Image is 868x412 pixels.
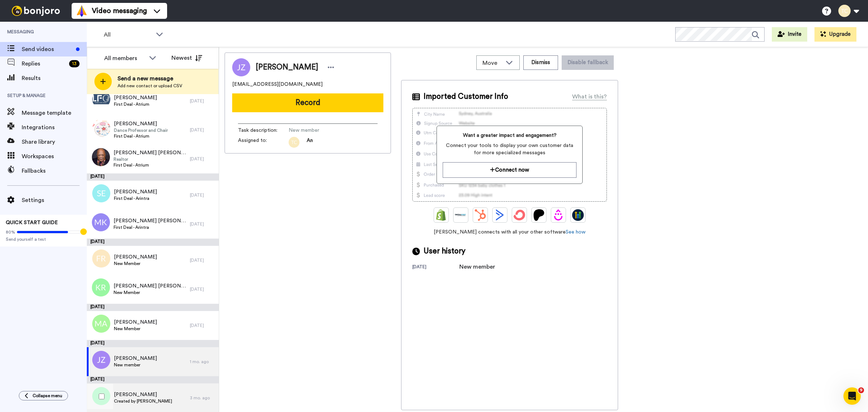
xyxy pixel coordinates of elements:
[22,196,87,205] span: Settings
[92,249,110,268] img: fr.png
[80,228,87,235] div: Tooltip anchor
[92,315,110,333] img: ma.png
[114,101,157,107] span: First Deal - Atrium
[114,355,157,362] span: [PERSON_NAME]
[443,162,576,178] button: Connect now
[22,59,66,68] span: Replies
[22,167,87,175] span: Fallbacks
[190,192,215,198] div: [DATE]
[256,62,318,73] span: [PERSON_NAME]
[424,246,465,257] span: User history
[114,319,157,326] span: [PERSON_NAME]
[22,45,73,54] span: Send videos
[572,209,584,221] img: GoHighLevel
[232,81,323,88] span: [EMAIL_ADDRESS][DOMAIN_NAME]
[772,27,807,42] button: Invite
[232,93,383,112] button: Record
[553,209,564,221] img: Drip
[92,6,147,16] span: Video messaging
[92,213,110,231] img: mk.png
[514,209,525,221] img: ConvertKit
[87,173,219,181] div: [DATE]
[22,74,87,83] span: Results
[494,209,506,221] img: ActiveCampaign
[114,362,157,368] span: New member
[190,323,215,328] div: [DATE]
[87,239,219,246] div: [DATE]
[289,137,299,148] img: tc.png
[9,6,63,16] img: bj-logo-header-white.svg
[114,391,172,398] span: [PERSON_NAME]
[114,94,157,101] span: [PERSON_NAME]
[92,148,110,166] img: e903244b-5e95-4598-93db-8ceb31f563cb.jpg
[190,127,215,133] div: [DATE]
[238,137,289,148] span: Assigned to:
[114,133,168,139] span: First Deal - Atrium
[572,92,607,101] div: What is this?
[118,83,182,89] span: Add new contact or upload CSV
[289,127,357,134] span: New member
[6,236,81,242] span: Send yourself a test
[114,290,186,295] span: New Member
[114,156,186,162] span: Realtor
[475,209,486,221] img: Hubspot
[22,109,87,117] span: Message template
[118,74,182,83] span: Send a new message
[87,304,219,311] div: [DATE]
[114,253,157,261] span: [PERSON_NAME]
[114,224,186,230] span: First Deal - Arintra
[566,230,586,235] a: See how
[232,58,250,76] img: Image of James Zhong
[92,278,110,297] img: kr.png
[114,127,168,133] span: Dance Professor and Chair
[114,326,157,332] span: New Member
[190,221,215,227] div: [DATE]
[443,132,576,139] span: Want a greater impact and engagement?
[76,5,88,17] img: vm-color.svg
[6,229,15,235] span: 80%
[87,340,219,347] div: [DATE]
[22,123,87,132] span: Integrations
[443,142,576,156] span: Connect your tools to display your own customer data for more specialized messages
[114,149,186,156] span: [PERSON_NAME] [PERSON_NAME]
[190,156,215,162] div: [DATE]
[435,209,447,221] img: Shopify
[114,217,186,224] span: [PERSON_NAME] [PERSON_NAME]
[104,54,145,63] div: All members
[19,391,68,400] button: Collapse menu
[533,209,545,221] img: Patreon
[459,262,495,271] div: New member
[166,51,208,65] button: Newest
[92,119,110,137] img: 1b6aa270-ee2e-422c-9216-79b20039d0e8.png
[114,188,157,196] span: [PERSON_NAME]
[190,359,215,365] div: 1 mo. ago
[562,55,614,70] button: Disable fallback
[104,30,152,39] span: All
[6,220,58,225] span: QUICK START GUIDE
[814,27,856,42] button: Upgrade
[455,209,467,221] img: Ontraport
[190,286,215,292] div: [DATE]
[69,60,80,67] div: 13
[114,120,168,127] span: [PERSON_NAME]
[92,351,110,369] img: jz.png
[190,395,215,401] div: 3 mo. ago
[22,138,87,146] span: Share library
[843,387,861,405] iframe: Intercom live chat
[114,162,186,168] span: First Deal - Atrium
[190,257,215,263] div: [DATE]
[523,55,558,70] button: Dismiss
[412,228,607,236] span: [PERSON_NAME] connects with all your other software
[238,127,289,134] span: Task description :
[424,91,508,102] span: Imported Customer Info
[33,393,62,399] span: Collapse menu
[87,376,219,383] div: [DATE]
[482,59,502,67] span: Move
[190,98,215,104] div: [DATE]
[114,398,172,404] span: Created by [PERSON_NAME]
[114,261,157,266] span: New Member
[92,90,110,108] img: 3b7668fd-0f06-4d3a-8156-872daa38257f.jpg
[858,387,864,393] span: 9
